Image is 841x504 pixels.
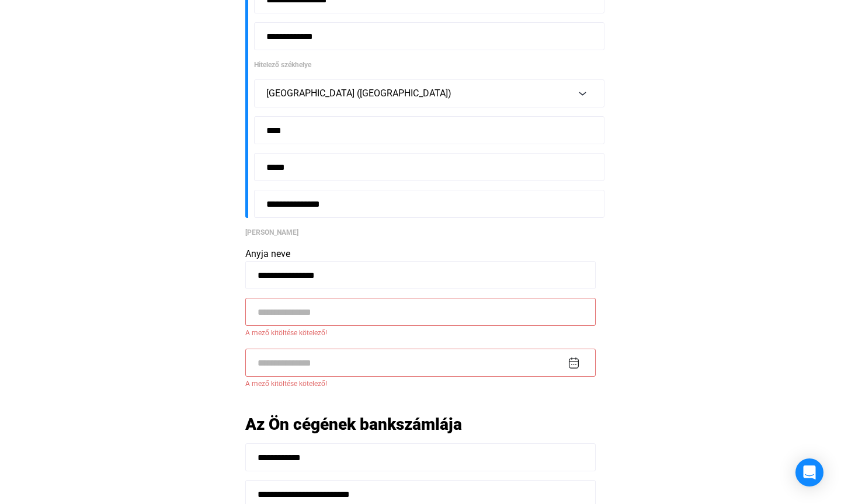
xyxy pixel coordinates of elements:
[568,357,580,369] img: calendar
[245,248,290,259] span: Anyja neve
[567,356,581,370] button: calendar
[245,227,596,238] div: [PERSON_NAME]
[245,326,596,340] span: A mező kitöltése kötelező!
[245,377,596,391] span: A mező kitöltése kötelező!
[266,88,451,99] span: [GEOGRAPHIC_DATA] ([GEOGRAPHIC_DATA])
[245,414,596,435] h2: Az Ön cégének bankszámlája
[795,458,823,486] div: Open Intercom Messenger
[254,59,596,71] div: Hitelező székhelye
[254,79,604,107] button: [GEOGRAPHIC_DATA] ([GEOGRAPHIC_DATA])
